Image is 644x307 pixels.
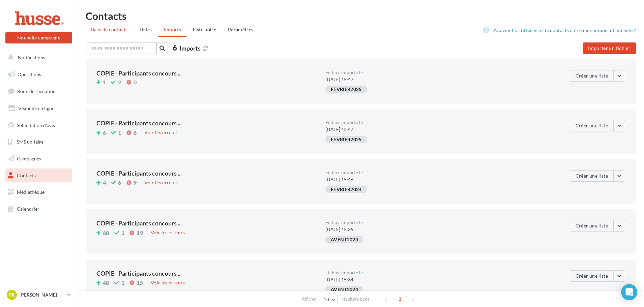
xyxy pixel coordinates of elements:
span: Notifications [18,55,45,60]
span: 19 [137,230,143,236]
span: Boîte de réception [17,88,56,94]
a: Sollicitation d'avis [4,118,74,132]
span: COPIE - Participants concours ... [96,220,182,226]
div: Voir les erreurs [142,179,181,186]
div: FEVRIER2025 [325,136,367,143]
span: Médiathèque [17,189,45,195]
div: Voir les erreurs [148,229,188,236]
div: Open Intercom Messenger [621,284,637,300]
div: Fichier importé le [325,220,554,225]
div: AVENT2024 [325,286,363,293]
span: 0 [134,80,137,85]
div: FEVRIER2025 [325,86,367,93]
p: [PERSON_NAME] [20,291,64,298]
span: 68 [103,230,109,236]
a: Campagnes [4,152,74,166]
span: SMS unitaire [17,139,43,145]
div: [DATE] 15:34 [325,270,554,283]
button: Importer un fichier [583,42,636,54]
button: Créer une liste [570,120,614,131]
span: 15 [137,280,143,285]
button: Notifications [4,51,71,65]
span: COPIE - Participants concours ... [96,270,182,276]
span: Liste noire [193,27,216,32]
a: Visibilité en ligne [4,101,74,116]
a: Médiathèque [4,185,74,199]
span: 1 [118,130,121,135]
span: Afficher [302,296,317,302]
span: 1 [121,230,124,236]
div: Fichier importé le [325,170,554,175]
a: Opérations [4,67,74,82]
span: COPIE - Participants concours ... [96,170,182,176]
span: Opérations [18,71,41,77]
div: [DATE] 15:47 [325,70,554,83]
span: 6 [134,130,137,135]
span: Listes [140,27,152,32]
span: 1 [394,294,405,304]
span: 2 [118,80,121,85]
div: Voir les erreurs [142,129,181,136]
span: Imports [179,44,201,52]
button: Nouvelle campagne [5,32,72,43]
button: Créer une liste [570,270,614,282]
button: Créer une liste [570,220,614,232]
div: Fichier importé le [325,120,554,125]
span: 1 [121,280,124,285]
span: Visibilité en ligne [18,105,54,111]
a: D'où vient la différence de contacts entre mon import et ma liste ? [483,26,636,34]
span: 4 [103,180,106,185]
span: Sollicitation d'avis [17,122,55,128]
span: Paramètres [228,27,254,32]
div: Voir les erreurs [148,279,188,286]
a: Calendrier [4,202,74,216]
span: 6 [103,130,106,135]
span: PR [9,291,15,298]
span: COPIE - Participants concours ... [96,120,182,126]
span: résultats/page [342,296,370,302]
div: AVENT2024 [325,236,363,243]
a: PR [PERSON_NAME] [5,288,72,301]
button: Créer une liste [570,170,614,182]
span: Campagnes [17,156,41,161]
span: 1 [103,80,106,85]
a: Contacts [4,168,74,183]
div: [DATE] 15:47 [325,120,554,133]
span: COPIE - Participants concours ... [96,70,182,76]
div: Fichier importé le [325,70,554,75]
div: Fichier importé le [325,270,554,275]
a: Boîte de réception [4,84,74,98]
h1: Contacts [86,11,636,21]
div: [DATE] 15:35 [325,220,554,233]
span: 10 [324,297,329,302]
span: Calendrier [17,206,39,212]
a: SMS unitaire [4,135,74,149]
span: 6 [173,44,177,52]
span: 9 [134,180,137,185]
button: 10 [321,295,338,304]
span: Base de contacts [91,27,128,32]
div: FEVRIER2024 [325,186,367,193]
span: 48 [103,280,109,285]
span: Contacts [17,173,36,178]
div: [DATE] 15:46 [325,170,554,183]
button: Créer une liste [570,70,614,82]
span: 6 [118,180,121,185]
